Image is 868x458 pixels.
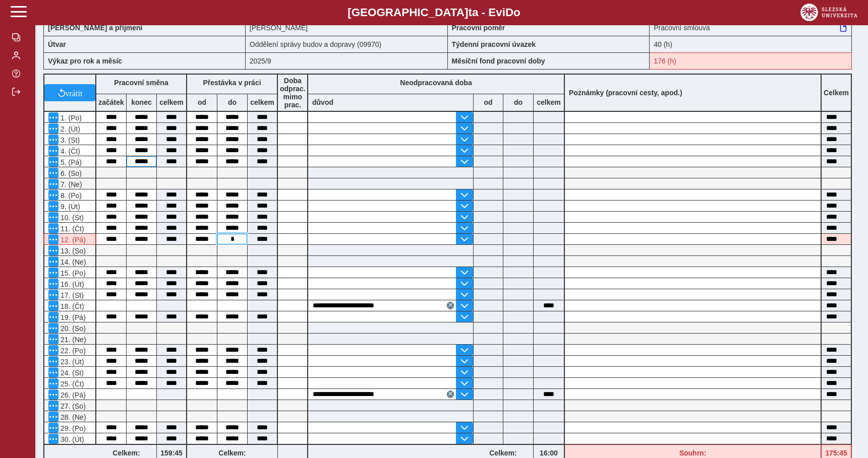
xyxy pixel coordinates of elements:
b: Týdenní pracovní úvazek [452,40,536,48]
span: 13. (So) [59,247,86,255]
b: Pracovní směna [114,79,168,87]
div: Konec přestávky je před jejím začátkem! [43,234,96,245]
b: Pracovní poměr [452,24,505,32]
span: 7. (Ne) [59,180,82,188]
b: do [503,98,533,106]
span: 20. (So) [59,324,86,333]
span: 22. (Po) [59,347,86,355]
b: Poznámky (pracovní cesty, apod.) [565,89,686,97]
span: 10. (St) [59,214,84,222]
span: 8. (Po) [59,191,82,200]
button: Menu [48,389,59,400]
button: Menu [48,157,59,167]
b: celkem [157,98,186,106]
span: 15. (Po) [59,269,86,277]
div: [PERSON_NAME] [246,19,448,36]
button: Menu [48,312,59,322]
b: 16:00 [534,449,564,457]
span: 4. (Čt) [59,147,80,155]
b: Doba odprac. mimo prac. [280,77,306,109]
button: Menu [48,135,59,145]
img: logo_web_su.png [800,4,857,21]
button: Menu [48,112,59,122]
div: Oddělení správy budov a dopravy (09970) [246,36,448,52]
span: 3. (St) [59,136,80,144]
span: o [513,6,520,19]
div: Pracovní smlouva [650,19,852,36]
button: Menu [48,412,59,422]
b: Celkem [824,89,849,97]
button: Menu [48,367,59,377]
button: Menu [48,256,59,267]
span: 29. (Po) [59,424,86,432]
button: Menu [48,146,59,156]
span: 21. (Ne) [59,336,86,344]
button: Menu [48,279,59,289]
b: Útvar [48,40,66,48]
span: 23. (Út) [59,358,84,366]
span: 24. (St) [59,369,84,377]
span: 11. (Čt) [59,225,84,233]
b: Celkem: [473,449,533,457]
span: 6. (So) [59,169,82,177]
button: Menu [48,212,59,222]
button: vrátit [44,84,95,101]
b: Celkem: [187,449,277,457]
b: 175:45 [822,449,851,457]
span: 25. (Čt) [59,380,84,388]
b: začátek [96,98,126,106]
span: 19. (Pá) [59,313,86,321]
b: důvod [312,98,333,106]
b: [GEOGRAPHIC_DATA] a - Evi [30,6,838,19]
b: celkem [534,98,564,106]
b: [PERSON_NAME] a příjmení [48,24,142,32]
b: celkem [248,98,277,106]
span: 12. (Pá) [59,236,86,244]
span: 9. (Út) [59,203,80,211]
span: 26. (Pá) [59,391,86,399]
span: 30. (Út) [59,435,84,443]
button: Menu [48,168,59,178]
span: 16. (Út) [59,280,84,288]
button: Menu [48,345,59,355]
b: Měsíční fond pracovní doby [452,57,545,65]
button: Menu [48,423,59,433]
button: Menu [48,245,59,255]
button: Menu [48,356,59,366]
button: Menu [48,223,59,233]
button: Menu [48,179,59,189]
div: 2025/9 [246,52,448,70]
button: Menu [48,301,59,311]
b: 159:45 [157,449,186,457]
button: Menu [48,234,59,244]
b: Výkaz pro rok a měsíc [48,57,122,65]
b: Souhrn: [679,449,707,457]
button: Menu [48,323,59,333]
span: t [468,6,472,19]
button: Menu [48,401,59,411]
b: do [217,98,247,106]
span: 18. (Čt) [59,302,84,310]
span: 27. (So) [59,402,86,410]
span: 1. (Po) [59,114,82,122]
b: konec [127,98,156,106]
b: od [187,98,217,106]
button: Menu [48,290,59,300]
span: 2. (Út) [59,125,80,133]
b: Přestávka v práci [203,79,261,87]
button: Menu [48,378,59,388]
div: 40 (h) [650,36,852,52]
button: Menu [48,201,59,211]
button: Menu [48,268,59,278]
b: od [474,98,503,106]
button: Menu [48,334,59,344]
b: Neodpracovaná doba [400,79,472,87]
button: Menu [48,190,59,200]
span: 28. (Ne) [59,413,86,421]
span: 5. (Pá) [59,158,82,166]
button: Menu [48,123,59,134]
span: 14. (Ne) [59,258,86,266]
button: Menu [48,434,59,444]
span: vrátit [66,89,83,97]
div: Fond pracovní doby (176 h) a součet hodin (175:45 h) se neshodují! [650,52,852,70]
